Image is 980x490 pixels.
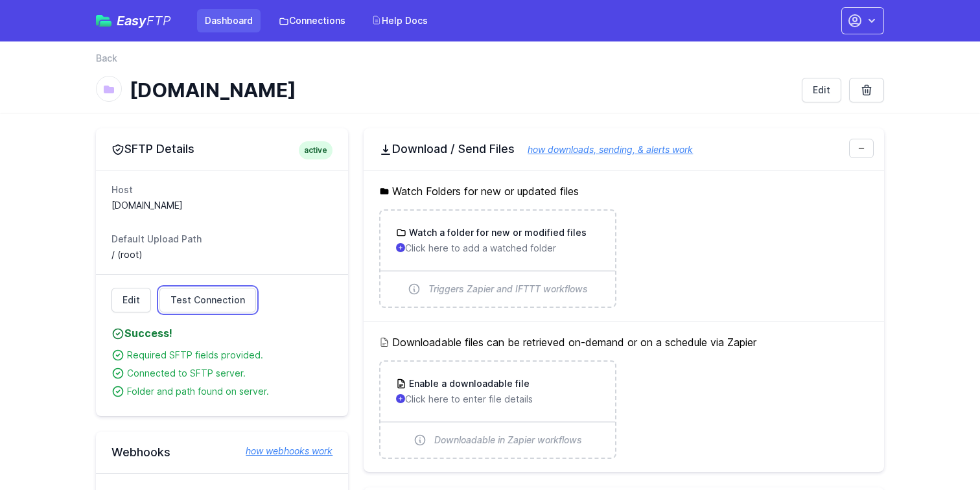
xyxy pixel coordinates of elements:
span: Triggers Zapier and IFTTT workflows [428,283,588,296]
h2: SFTP Details [111,141,332,157]
p: Click here to enter file details [396,393,599,406]
nav: Breadcrumb [96,52,884,73]
a: Dashboard [197,9,261,32]
img: easyftp_logo.png [96,15,111,27]
h5: Downloadable files can be retrieved on-demand or on a schedule via Zapier [379,334,869,350]
h1: [DOMAIN_NAME] [130,78,791,102]
iframe: Drift Widget Chat Controller [915,425,964,474]
dt: Host [111,183,332,196]
a: how downloads, sending, & alerts work [515,144,693,155]
span: FTP [146,13,171,29]
a: Help Docs [364,9,436,32]
a: Edit [111,288,151,312]
span: Easy [117,14,171,27]
p: Click here to add a watched folder [396,242,599,255]
a: Test Connection [159,288,256,312]
div: Required SFTP fields provided. [127,349,332,362]
h4: Success! [111,325,332,341]
div: Folder and path found on server. [127,385,332,398]
a: how webhooks work [233,445,332,458]
h3: Enable a downloadable file [406,377,530,390]
h3: Watch a folder for new or modified files [406,226,587,239]
h2: Webhooks [111,445,332,460]
span: Downloadable in Zapier workflows [434,434,582,447]
a: Back [96,52,117,65]
dd: / (root) [111,248,332,261]
span: active [299,141,332,159]
div: Connected to SFTP server. [127,367,332,380]
a: Edit [802,78,841,102]
h2: Download / Send Files [379,141,869,157]
a: Connections [271,9,353,32]
dt: Default Upload Path [111,233,332,246]
h5: Watch Folders for new or updated files [379,183,869,199]
span: Test Connection [170,294,245,307]
a: EasyFTP [96,14,171,27]
dd: [DOMAIN_NAME] [111,199,332,212]
a: Enable a downloadable file Click here to enter file details Downloadable in Zapier workflows [380,362,614,458]
a: Watch a folder for new or modified files Click here to add a watched folder Triggers Zapier and I... [380,211,614,307]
